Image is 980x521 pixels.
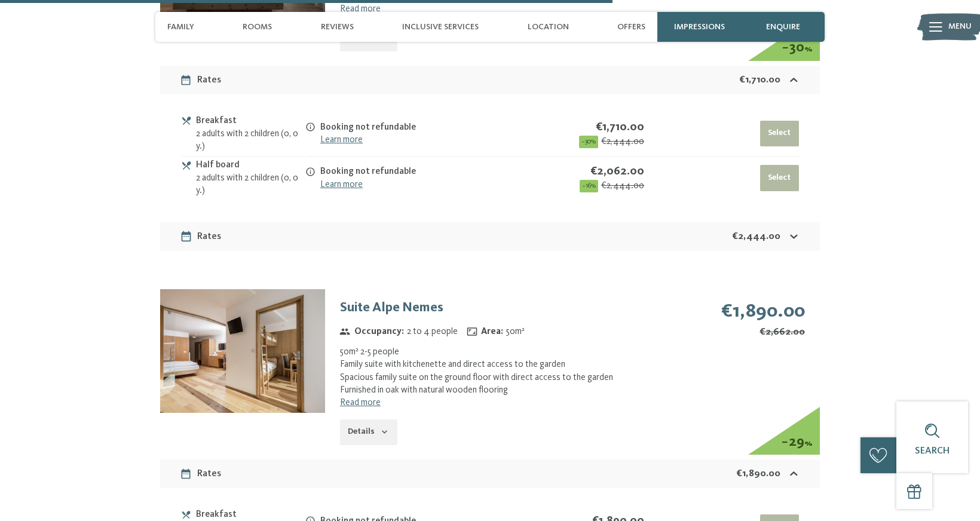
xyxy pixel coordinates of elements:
div: Half board [196,158,304,172]
span: Reviews [321,22,354,32]
strong: €1,890.00 [736,469,780,479]
s: €2,444.00 [601,180,644,192]
h3: Suite Alpe Nemes [340,299,672,317]
a: Learn more [320,180,363,189]
span: Inclusive services [402,22,479,32]
strong: €2,444.00 [732,232,780,241]
strong: €2,062.00 [590,166,644,177]
span: 2 to 4 people [407,326,458,338]
div: Rates€1,890.00 [160,459,820,488]
strong: Occupancy : [339,326,404,338]
span: Location [528,22,569,32]
span: Family [167,22,194,32]
span: − 16 % [580,180,599,192]
div: Rates€2,444.00 [160,222,820,251]
div: % [774,428,820,456]
img: mss_renderimg.php [160,289,325,413]
div: 50m² 2-5 people Family suite with kitchenette and direct access to the garden Spacious family sui... [340,346,672,397]
div: Booking not refundable [320,165,551,179]
a: Learn more [320,135,363,145]
div: Booking not refundable [320,121,551,134]
a: Read more [340,398,381,407]
span: enquire [766,22,800,32]
span: − 30 [782,41,804,55]
button: Select [760,165,799,191]
div: % [775,35,820,62]
span: Impressions [674,22,725,32]
div: Rates [180,229,221,244]
div: 2 adults with 2 children (0, 0 y.) [196,172,304,198]
s: €2,444.00 [601,136,644,148]
span: − 30 % [579,136,599,148]
strong: €1,890.00 [721,302,805,321]
span: − 29 [781,435,804,449]
div: Breakfast [196,114,304,128]
strong: Area : [467,326,504,338]
span: Offers [617,22,645,32]
a: Read more [340,4,381,14]
s: €2,662.00 [759,327,805,337]
div: Rates [180,73,221,87]
button: Select [760,121,799,147]
span: Search [915,446,950,456]
span: 50 m² [506,326,525,338]
strong: €1,710.00 [596,121,644,133]
strong: €1,710.00 [739,75,780,85]
button: Details [340,419,397,446]
div: Rates [180,467,221,481]
div: Rates€1,710.00 [160,66,820,94]
span: Rooms [243,22,272,32]
div: 2 adults with 2 children (0, 0 y.) [196,128,304,154]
